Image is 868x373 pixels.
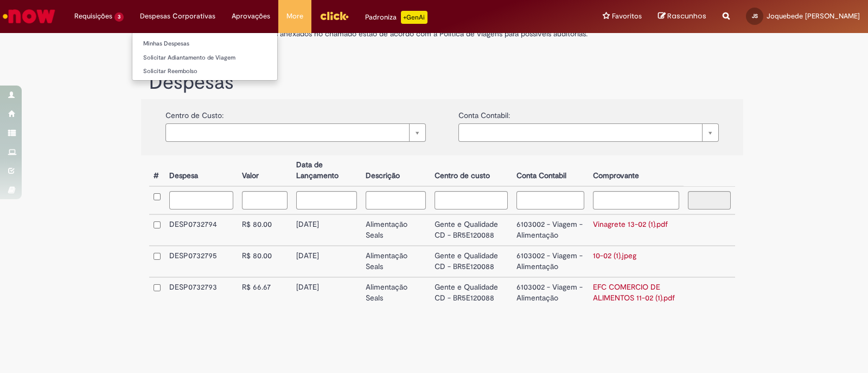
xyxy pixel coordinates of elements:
th: Comprovante [589,155,684,186]
span: Requisições [74,11,112,22]
label: Conta Contabil: [458,104,510,121]
td: Gente e Qualidade CD - BR5E120088 [430,246,512,277]
td: Alimentação Seals [361,246,430,277]
span: Aprovações [232,11,270,22]
span: Rascunhos [667,11,706,21]
a: Limpar campo {0} [458,123,719,142]
td: Gente e Qualidade CD - BR5E120088 [430,277,512,308]
ul: Despesas Corporativas [132,32,278,81]
td: [DATE] [292,246,361,277]
td: DESP0732793 [165,277,238,308]
td: DESP0732795 [165,246,238,277]
a: Rascunhos [658,11,706,22]
span: JS [752,12,758,19]
th: Valor [238,155,292,186]
th: Data de Lançamento [292,155,361,186]
h1: Despesas [149,72,735,94]
img: ServiceNow [1,5,57,27]
a: Vinagrete 13-02 (1).pdf [593,219,668,229]
td: Vinagrete 13-02 (1).pdf [589,214,684,246]
td: [DATE] [292,214,361,246]
a: Solicitar Adiantamento de Viagem [132,52,277,64]
th: Centro de custo [430,155,512,186]
p: +GenAi [401,11,427,24]
span: More [286,11,303,22]
label: Centro de Custo: [165,104,224,121]
td: R$ 66.67 [238,277,292,308]
img: click_logo_yellow_360x200.png [320,8,349,24]
td: R$ 80.00 [238,246,292,277]
td: 6103002 - Viagem - Alimentação [512,214,589,246]
th: Despesa [165,155,238,186]
span: Favoritos [612,11,642,22]
td: DESP0732794 [165,214,238,246]
a: Solicitar Reembolso [132,66,277,77]
td: Alimentação Seals [361,277,430,308]
span: Joquebede [PERSON_NAME] [767,11,860,21]
span: Despesas Corporativas [140,11,215,22]
a: EFC COMERCIO DE ALIMENTOS 11-02 (1).pdf [593,282,675,303]
div: Padroniza [365,11,427,24]
th: Descrição [361,155,430,186]
th: # [149,155,165,186]
td: EFC COMERCIO DE ALIMENTOS 11-02 (1).pdf [589,277,684,308]
td: Alimentação Seals [361,214,430,246]
a: Limpar campo {0} [165,123,426,142]
a: Minhas Despesas [132,38,277,50]
td: R$ 80.00 [238,214,292,246]
a: 10-02 (1).jpeg [593,251,636,260]
span: 3 [114,12,124,22]
th: Conta Contabil [512,155,589,186]
td: 6103002 - Viagem - Alimentação [512,246,589,277]
td: 6103002 - Viagem - Alimentação [512,277,589,308]
td: [DATE] [292,277,361,308]
td: Gente e Qualidade CD - BR5E120088 [430,214,512,246]
td: 10-02 (1).jpeg [589,246,684,277]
